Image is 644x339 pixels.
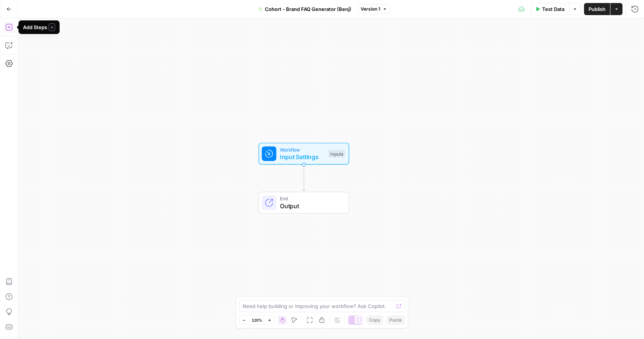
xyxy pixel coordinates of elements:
[280,146,325,153] span: Workflow
[23,23,55,31] div: Add Steps
[234,192,374,214] div: EndOutput
[328,150,345,158] div: Inputs
[303,165,305,191] g: Edge from start to end
[386,315,405,325] button: Paste
[542,5,564,13] span: Test Data
[584,3,610,15] button: Publish
[366,315,383,325] button: Copy
[369,317,380,324] span: Copy
[265,5,351,13] span: Cohort - Brand FAQ Generator (Benj)
[280,152,325,161] span: Input Settings
[49,23,55,31] span: A
[280,195,341,202] span: End
[530,3,569,15] button: Test Data
[357,4,390,14] button: Version 1
[252,317,262,323] span: 120%
[280,201,341,211] span: Output
[589,5,606,13] span: Publish
[389,317,402,324] span: Paste
[254,3,356,15] button: Cohort - Brand FAQ Generator (Benj)
[234,143,374,165] div: WorkflowInput SettingsInputs
[361,6,380,12] span: Version 1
